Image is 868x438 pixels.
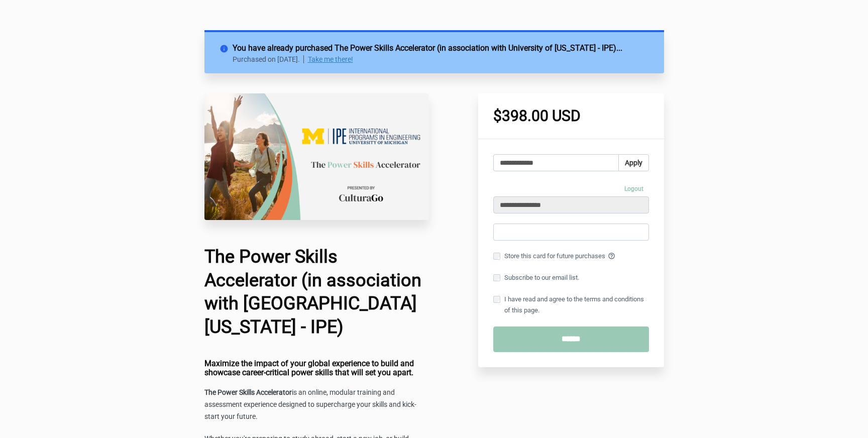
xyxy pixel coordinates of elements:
strong: The Power Skills Accelerator [204,388,292,396]
p: is an online, modular training and assessment experience designed to supercharge your skills and ... [204,387,429,423]
p: Purchased on [DATE]. [233,55,304,63]
input: I have read and agree to the terms and conditions of this page. [493,296,500,303]
h1: $398.00 USD [493,108,649,124]
label: Subscribe to our email list. [493,272,579,283]
label: I have read and agree to the terms and conditions of this page. [493,294,649,316]
input: Subscribe to our email list. [493,274,500,281]
label: Store this card for future purchases [493,251,649,262]
input: Store this card for future purchases [493,253,500,260]
h2: You have already purchased The Power Skills Accelerator (in association with University of [US_ST... [233,42,649,54]
a: Logout [619,181,649,196]
button: Apply [618,154,649,171]
iframe: Secure card payment input frame [499,224,643,242]
h1: The Power Skills Accelerator (in association with [GEOGRAPHIC_DATA][US_STATE] - IPE) [204,245,429,339]
i: info [220,42,233,51]
h4: Maximize the impact of your global experience to build and showcase career-critical power skills ... [204,359,429,377]
img: d416d46-d031-e-e5eb-e525b5ae3c0c_UMich_IPE_PSA_.png [204,93,429,220]
a: Take me there! [308,55,353,63]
